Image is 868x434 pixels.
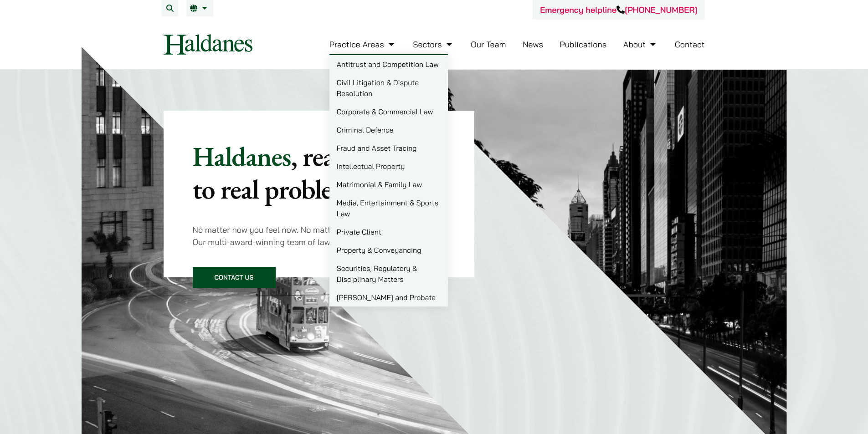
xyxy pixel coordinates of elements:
a: EN [190,5,210,12]
a: Emergency helpline[PHONE_NUMBER] [540,5,697,15]
img: Logo of Haldanes [164,34,252,55]
a: Civil Litigation & Dispute Resolution [329,73,448,102]
a: Securities, Regulatory & Disciplinary Matters [329,259,448,288]
a: Private Client [329,223,448,241]
a: Practice Areas [329,39,396,50]
a: About [623,39,658,50]
a: Corporate & Commercial Law [329,102,448,121]
a: Matrimonial & Family Law [329,175,448,194]
p: Haldanes [193,140,446,205]
a: Fraud and Asset Tracing [329,139,448,157]
a: Our Team [471,39,506,50]
a: News [523,39,543,50]
a: Contact Us [193,267,276,288]
a: Publications [560,39,607,50]
a: Contact [675,39,705,50]
a: Media, Entertainment & Sports Law [329,194,448,223]
mark: , real solutions to real problems [193,138,442,207]
a: [PERSON_NAME] and Probate [329,288,448,306]
p: No matter how you feel now. No matter what your legal problem is. Our multi-award-winning team of... [193,224,446,248]
a: Intellectual Property [329,157,448,175]
a: Sectors [413,39,454,50]
a: Property & Conveyancing [329,241,448,259]
a: Criminal Defence [329,121,448,139]
a: Antitrust and Competition Law [329,55,448,73]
